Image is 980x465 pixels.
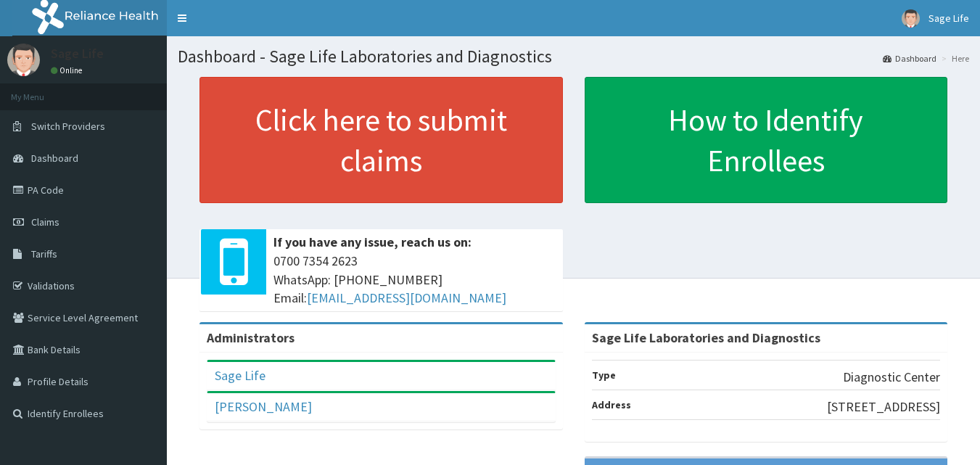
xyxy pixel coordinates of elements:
[273,234,472,250] b: If you have any issue, reach us on:
[843,368,940,387] p: Diagnostic Center
[215,398,312,415] a: [PERSON_NAME]
[592,369,616,382] b: Type
[938,52,969,65] li: Here
[585,77,948,203] a: How to Identify Enrollees
[307,289,506,306] a: [EMAIL_ADDRESS][DOMAIN_NAME]
[31,152,78,165] span: Dashboard
[51,47,104,60] p: Sage Life
[31,247,57,260] span: Tariffs
[178,47,969,66] h1: Dashboard - Sage Life Laboratories and Diagnostics
[31,120,105,133] span: Switch Providers
[31,215,59,229] span: Claims
[827,398,940,416] p: [STREET_ADDRESS]
[273,252,556,308] span: 0700 7354 2623 WhatsApp: [PHONE_NUMBER] Email:
[592,329,820,346] strong: Sage Life Laboratories and Diagnostics
[199,77,563,203] a: Click here to submit claims
[215,367,265,384] a: Sage Life
[7,44,40,76] img: User Image
[902,9,920,28] img: User Image
[51,65,86,75] a: Online
[207,329,295,346] b: Administrators
[592,398,631,411] b: Address
[883,52,936,65] a: Dashboard
[928,12,969,25] span: Sage Life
